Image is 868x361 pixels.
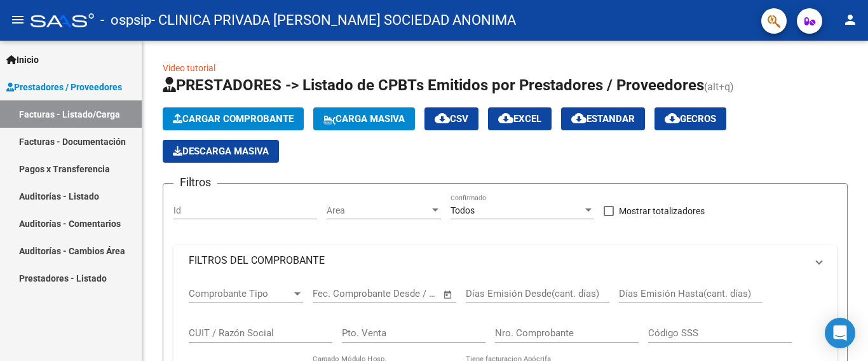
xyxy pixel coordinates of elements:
[704,81,734,93] span: (alt+q)
[327,205,430,216] span: Area
[323,113,405,125] span: Carga Masiva
[6,53,39,67] span: Inicio
[173,146,269,157] span: Descarga Masiva
[313,107,415,130] button: Carga Masiva
[163,140,279,163] button: Descarga Masiva
[189,254,806,268] mat-panel-title: FILTROS DEL COMPROBANTE
[571,111,587,126] mat-icon: cloud_download
[376,288,437,299] input: Fecha fin
[571,113,635,125] span: Estandar
[6,80,122,94] span: Prestadores / Proveedores
[163,107,304,130] button: Cargar Comprobante
[173,113,294,125] span: Cargar Comprobante
[435,113,468,125] span: CSV
[561,107,645,130] button: Estandar
[173,245,837,276] mat-expansion-panel-header: FILTROS DEL COMPROBANTE
[488,107,552,130] button: EXCEL
[189,288,292,299] span: Comprobante Tipo
[441,287,456,302] button: Open calendar
[163,63,215,73] a: Video tutorial
[173,174,217,191] h3: Filtros
[163,140,279,163] app-download-masive: Descarga masiva de comprobantes (adjuntos)
[424,107,478,130] button: CSV
[619,203,705,219] span: Mostrar totalizadores
[151,6,516,34] span: - CLINICA PRIVADA [PERSON_NAME] SOCIEDAD ANONIMA
[435,111,450,126] mat-icon: cloud_download
[163,76,704,94] span: PRESTADORES -> Listado de CPBTs Emitidos por Prestadores / Proveedores
[498,111,513,126] mat-icon: cloud_download
[843,12,858,27] mat-icon: person
[665,111,680,126] mat-icon: cloud_download
[10,12,25,27] mat-icon: menu
[654,107,726,130] button: Gecros
[313,288,364,299] input: Fecha inicio
[665,113,716,125] span: Gecros
[100,6,151,34] span: - ospsip
[825,318,855,348] div: Open Intercom Messenger
[451,205,475,215] span: Todos
[498,113,541,125] span: EXCEL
